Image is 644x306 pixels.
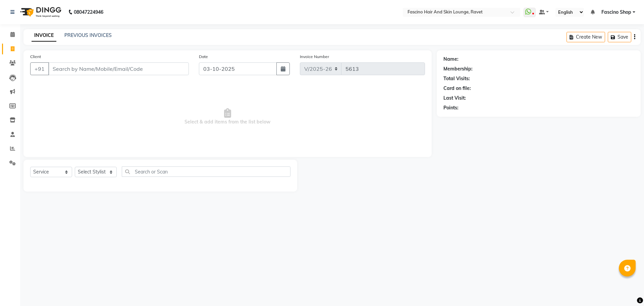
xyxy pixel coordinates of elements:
img: logo [17,3,63,21]
iframe: chat widget [616,279,637,299]
div: Membership: [443,65,473,72]
div: Name: [443,56,459,63]
label: Date [199,54,208,60]
span: Fascino Shop [601,9,631,16]
div: Total Visits: [443,75,470,82]
a: PREVIOUS INVOICES [64,32,112,38]
label: Client [30,54,41,60]
b: 08047224946 [74,3,103,21]
button: +91 [30,62,49,75]
div: Points: [443,104,459,111]
a: INVOICE [32,30,56,42]
div: Last Visit: [443,95,466,102]
label: Invoice Number [300,54,329,60]
input: Search or Scan [122,166,290,177]
input: Search by Name/Mobile/Email/Code [48,62,189,75]
span: Select & add items from the list below [30,83,425,150]
button: Save [608,32,631,42]
button: Create New [567,32,605,42]
div: Card on file: [443,85,471,92]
